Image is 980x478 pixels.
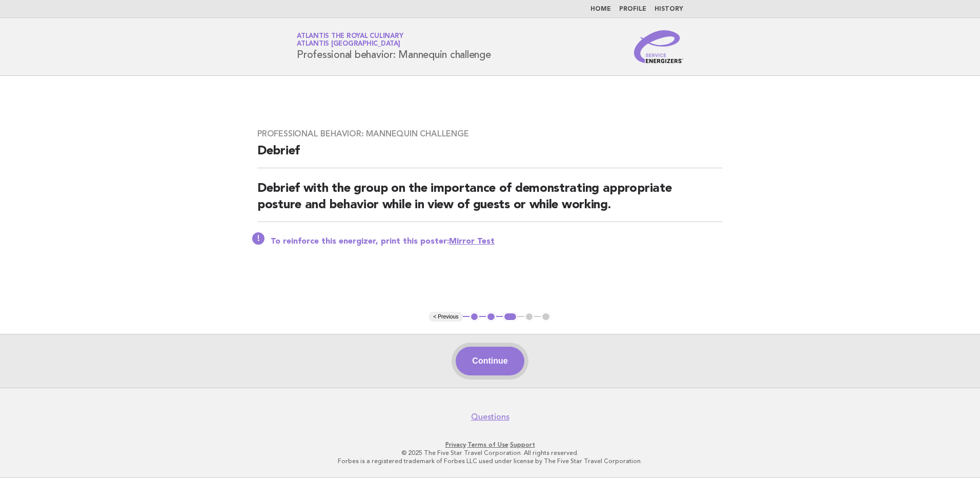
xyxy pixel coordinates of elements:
p: © 2025 The Five Star Travel Corporation. All rights reserved. [176,449,804,457]
h3: Professional behavior: Mannequin challenge [257,129,723,139]
span: Atlantis [GEOGRAPHIC_DATA] [297,41,400,48]
button: 2 [486,312,496,322]
p: Forbes is a registered trademark of Forbes LLC used under license by The Five Star Travel Corpora... [176,457,804,465]
a: Terms of Use [467,441,508,448]
p: · · [176,441,804,449]
button: 1 [469,312,480,322]
button: Continue [456,347,524,375]
p: To reinforce this energizer, print this poster: [271,236,723,247]
a: Questions [471,412,509,422]
button: < Previous [429,312,462,322]
button: 3 [503,312,518,322]
h2: Debrief with the group on the importance of demonstrating appropriate posture and behavior while ... [257,181,723,222]
a: Support [510,441,535,448]
h2: Debrief [257,143,723,168]
a: Mirror Test [449,237,495,246]
a: Profile [619,6,646,12]
a: History [655,6,683,12]
h1: Professional behavior: Mannequin challenge [297,33,491,60]
a: Atlantis the Royal CulinaryAtlantis [GEOGRAPHIC_DATA] [297,33,403,47]
a: Home [590,6,611,12]
img: Service Energizers [634,30,683,63]
a: Privacy [445,441,466,448]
